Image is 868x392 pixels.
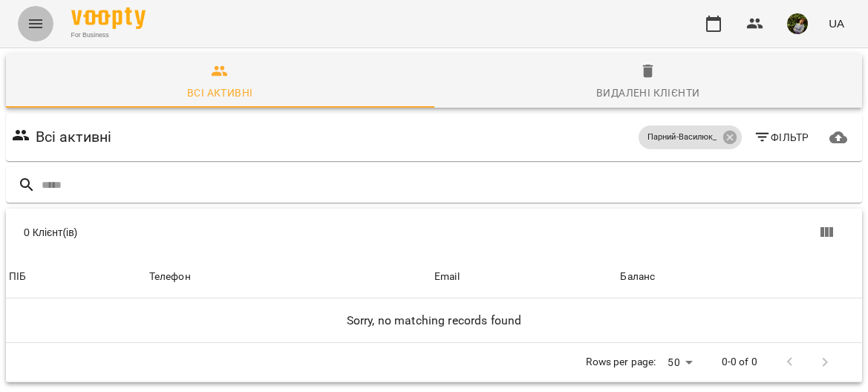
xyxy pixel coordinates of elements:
[647,131,717,144] p: Парний-Василюк_
[9,268,26,286] div: Sort
[9,268,143,286] span: ПІБ
[823,10,850,37] button: UA
[36,125,112,148] h6: Всі активні
[754,128,809,146] span: Фільтр
[722,355,757,370] p: 0-0 of 0
[787,13,808,34] img: b75e9dd987c236d6cf194ef640b45b7d.jpg
[149,268,191,286] div: Sort
[149,268,191,286] div: Телефон
[620,268,655,286] div: Баланс
[434,268,460,286] div: Sort
[9,268,26,286] div: ПІБ
[586,355,656,370] p: Rows per page:
[620,268,859,286] span: Баланс
[434,268,460,286] div: Email
[9,310,859,331] h6: Sorry, no matching records found
[187,84,252,102] div: Всі активні
[596,84,699,102] div: Видалені клієнти
[6,209,862,256] div: Table Toolbar
[434,268,615,286] span: Email
[71,30,146,40] span: For Business
[149,268,428,286] span: Телефон
[662,352,697,373] div: 50
[24,225,443,240] div: 0 Клієнт(ів)
[620,268,655,286] div: Sort
[18,6,53,42] button: Menu
[748,124,815,151] button: Фільтр
[809,215,844,250] button: Вигляд колонок
[71,7,146,29] img: Voopty Logo
[829,16,844,31] span: UA
[639,125,742,149] div: Парний-Василюк_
